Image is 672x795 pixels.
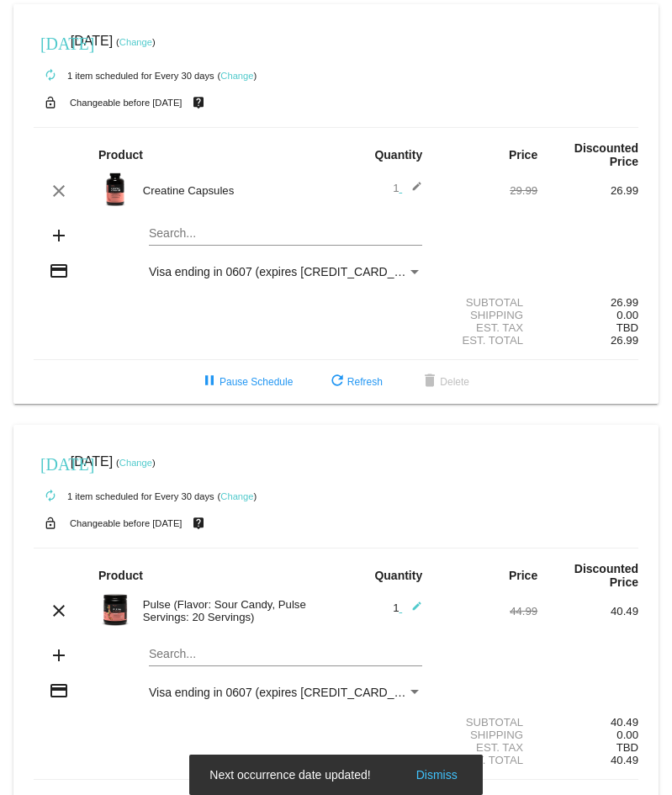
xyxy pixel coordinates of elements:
[149,265,422,278] mat-select: Payment Method
[616,321,638,334] span: TBD
[218,71,257,81] small: ( )
[616,729,638,741] span: 0.00
[98,172,132,206] img: Image-1-Creatine-Capsules-1000x1000-Transp.png
[49,225,69,246] mat-icon: add
[40,32,61,52] mat-icon: [DATE]
[199,376,293,388] span: Pause Schedule
[437,605,537,617] div: 44.99
[186,367,306,397] button: Pause Schedule
[188,512,209,534] mat-icon: live_help
[49,601,69,621] mat-icon: clear
[40,92,61,114] mat-icon: lock_open
[119,458,152,468] a: Change
[34,71,214,81] small: 1 item scheduled for Every 30 days
[420,372,440,392] mat-icon: delete
[116,37,156,47] small: ( )
[40,453,61,473] mat-icon: [DATE]
[98,593,132,627] img: Image-1-Carousel-Pulse-20S-Sour-Candy-Transp.png
[49,645,69,665] mat-icon: add
[437,741,537,754] div: Est. Tax
[437,321,537,334] div: Est. Tax
[149,648,422,661] input: Search...
[537,605,638,617] div: 40.49
[149,265,431,278] span: Visa ending in 0607 (expires [CREDIT_CARD_DATA])
[437,754,537,766] div: Est. Total
[149,686,431,699] span: Visa ending in 0607 (expires [CREDIT_CARD_DATA])
[402,601,422,621] mat-icon: edit
[40,486,61,506] mat-icon: autorenew
[574,562,638,589] strong: Discounted Price
[220,491,253,501] a: Change
[70,518,183,528] small: Changeable before [DATE]
[611,754,638,766] span: 40.49
[537,296,638,309] div: 26.99
[149,227,422,241] input: Search...
[402,181,422,201] mat-icon: edit
[537,716,638,729] div: 40.49
[34,491,214,501] small: 1 item scheduled for Every 30 days
[119,37,152,47] a: Change
[49,261,69,281] mat-icon: credit_card
[393,602,422,614] span: 1
[374,569,422,582] strong: Quantity
[40,512,61,534] mat-icon: lock_open
[98,569,143,582] strong: Product
[437,309,537,321] div: Shipping
[49,181,69,201] mat-icon: clear
[509,569,537,582] strong: Price
[393,182,422,194] span: 1
[218,491,257,501] small: ( )
[116,458,156,468] small: ( )
[437,716,537,729] div: Subtotal
[437,729,537,741] div: Shipping
[611,334,638,347] span: 26.99
[70,98,183,108] small: Changeable before [DATE]
[209,766,462,783] simple-snack-bar: Next occurrence date updated!
[437,296,537,309] div: Subtotal
[327,376,383,388] span: Refresh
[437,334,537,347] div: Est. Total
[199,372,220,392] mat-icon: pause
[574,141,638,168] strong: Discounted Price
[406,367,483,397] button: Delete
[40,66,61,86] mat-icon: autorenew
[537,184,638,197] div: 26.99
[616,741,638,754] span: TBD
[509,148,537,162] strong: Price
[98,148,143,162] strong: Product
[327,372,347,392] mat-icon: refresh
[188,92,209,114] mat-icon: live_help
[49,681,69,701] mat-icon: credit_card
[135,598,336,623] div: Pulse (Flavor: Sour Candy, Pulse Servings: 20 Servings)
[314,367,396,397] button: Refresh
[135,184,336,197] div: Creatine Capsules
[220,71,253,81] a: Change
[374,148,422,162] strong: Quantity
[437,184,537,197] div: 29.99
[411,766,463,783] button: Dismiss
[616,309,638,321] span: 0.00
[149,686,422,699] mat-select: Payment Method
[420,376,469,388] span: Delete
